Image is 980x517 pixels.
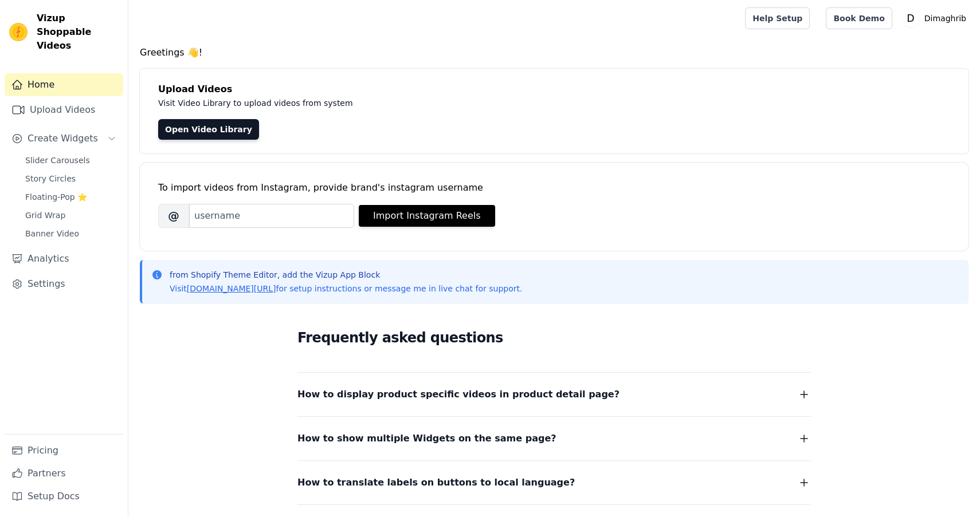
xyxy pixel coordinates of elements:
span: Banner Video [25,228,79,239]
text: D [907,13,914,24]
a: Book Demo [826,7,892,29]
img: Vizup [9,23,28,41]
a: Grid Wrap [18,207,123,223]
a: Slider Carousels [18,152,123,168]
a: [DOMAIN_NAME][URL] [187,284,276,293]
div: To import videos from Instagram, provide brand's instagram username [158,181,950,195]
button: D Dimaghrib [901,8,971,29]
a: Open Video Library [158,119,259,140]
a: Upload Videos [5,98,123,121]
span: How to display product specific videos in product detail page? [297,386,620,402]
a: Partners [5,462,123,485]
input: username [189,204,354,228]
button: How to display product specific videos in product detail page? [297,386,811,402]
span: Create Widgets [28,132,98,145]
button: Create Widgets [5,127,123,150]
p: Visit for setup instructions or message me in live chat for support. [170,283,522,294]
p: from Shopify Theme Editor, add the Vizup App Block [170,269,522,281]
button: How to show multiple Widgets on the same page? [297,431,811,447]
button: Import Instagram Reels [359,205,495,227]
span: Grid Wrap [25,210,65,221]
p: Dimaghrib [920,8,971,29]
h4: Upload Videos [158,82,950,96]
a: Setup Docs [5,485,123,508]
span: Floating-Pop ⭐ [25,191,87,203]
span: Slider Carousels [25,155,90,166]
span: Vizup Shoppable Videos [37,11,119,53]
span: Story Circles [25,173,76,184]
p: Visit Video Library to upload videos from system [158,96,672,110]
button: How to translate labels on buttons to local language? [297,475,811,491]
a: Story Circles [18,171,123,187]
span: How to translate labels on buttons to local language? [297,475,575,491]
span: How to show multiple Widgets on the same page? [297,431,556,447]
a: Analytics [5,247,123,270]
h2: Frequently asked questions [297,326,811,349]
a: Pricing [5,439,123,462]
a: Settings [5,273,123,295]
a: Floating-Pop ⭐ [18,189,123,205]
a: Help Setup [745,7,810,29]
h4: Greetings 👋! [140,46,969,60]
a: Home [5,73,123,96]
span: @ [158,204,189,228]
a: Banner Video [18,226,123,242]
